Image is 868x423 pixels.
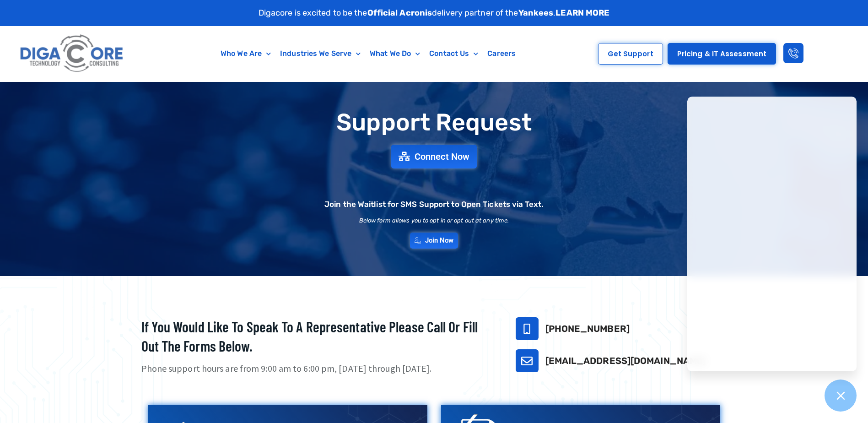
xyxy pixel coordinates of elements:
[668,43,776,65] a: Pricing & IT Assessment
[516,317,539,340] a: 732-646-5725
[410,233,458,249] a: Join Now
[216,43,275,64] a: Who We Are
[687,97,857,371] iframe: Chatgenie Messenger
[598,43,663,65] a: Get Support
[425,43,483,64] a: Contact Us
[365,43,425,64] a: What We Do
[259,7,610,19] p: Digacore is excited to be the delivery partner of the .
[141,362,493,375] p: Phone support hours are from 9:00 am to 6:00 pm, [DATE] through [DATE].
[545,355,706,366] a: [EMAIL_ADDRESS][DOMAIN_NAME]
[545,323,630,334] a: [PHONE_NUMBER]
[516,349,539,372] a: support@digacore.com
[608,50,653,57] span: Get Support
[17,31,127,77] img: Digacore logo 1
[518,8,554,18] strong: Yankees
[415,152,469,161] span: Connect Now
[119,109,750,136] h1: Support Request
[425,237,454,244] span: Join Now
[391,145,477,168] a: Connect Now
[141,317,493,355] h2: If you would like to speak to a representative please call or fill out the forms below.
[171,43,566,64] nav: Menu
[324,201,544,208] h2: Join the Waitlist for SMS Support to Open Tickets via Text.
[483,43,520,64] a: Careers
[677,50,766,57] span: Pricing & IT Assessment
[367,8,432,18] strong: Official Acronis
[359,217,509,223] h2: Below form allows you to opt in or opt out at any time.
[275,43,365,64] a: Industries We Serve
[555,8,609,18] a: LEARN MORE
